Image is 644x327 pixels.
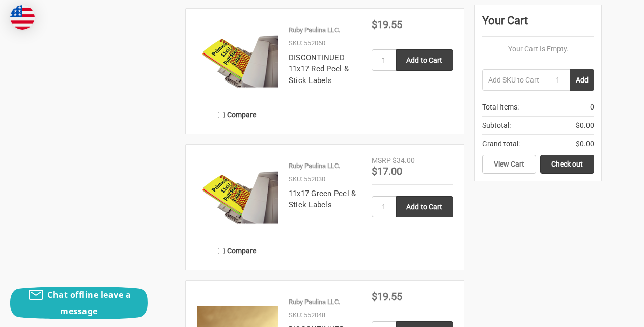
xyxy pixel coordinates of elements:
[47,289,131,317] span: Chat offline leave a message
[396,49,453,71] input: Add to Cart
[289,25,340,35] p: Ruby Paulina LLC.
[482,69,546,91] input: Add SKU to Cart
[393,156,415,165] span: $34.00
[218,248,225,254] input: Compare
[482,102,519,113] span: Total Items:
[289,189,356,210] a: 11x17 Green Peel & Stick Labels
[482,139,520,149] span: Grand total:
[590,102,594,113] span: 0
[289,53,349,85] a: DISCONTINUED 11x17 Red Peel & Stick Labels
[10,287,148,319] button: Chat offline leave a message
[372,18,402,31] span: $19.55
[482,12,594,37] div: Your Cart
[482,44,594,54] p: Your Cart Is Empty.
[372,155,391,166] div: MSRP
[540,155,594,174] a: Check out
[576,139,594,149] span: $0.00
[197,155,278,237] img: 11x17 Green Peel & Stick Labels
[197,242,278,259] label: Compare
[372,165,402,177] span: $17.00
[482,155,536,174] a: View Cart
[289,174,325,184] p: SKU: 552030
[197,106,278,123] label: Compare
[197,19,278,101] img: 11x17 Red Peel & Stick Labels
[289,310,325,320] p: SKU: 552048
[482,120,511,131] span: Subtotal:
[396,196,453,217] input: Add to Cart
[570,69,594,91] button: Add
[289,161,340,171] p: Ruby Paulina LLC.
[289,297,340,307] p: Ruby Paulina LLC.
[372,290,402,303] span: $19.55
[289,38,325,48] p: SKU: 552060
[576,120,594,131] span: $0.00
[218,112,225,118] input: Compare
[10,5,35,30] img: duty and tax information for United States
